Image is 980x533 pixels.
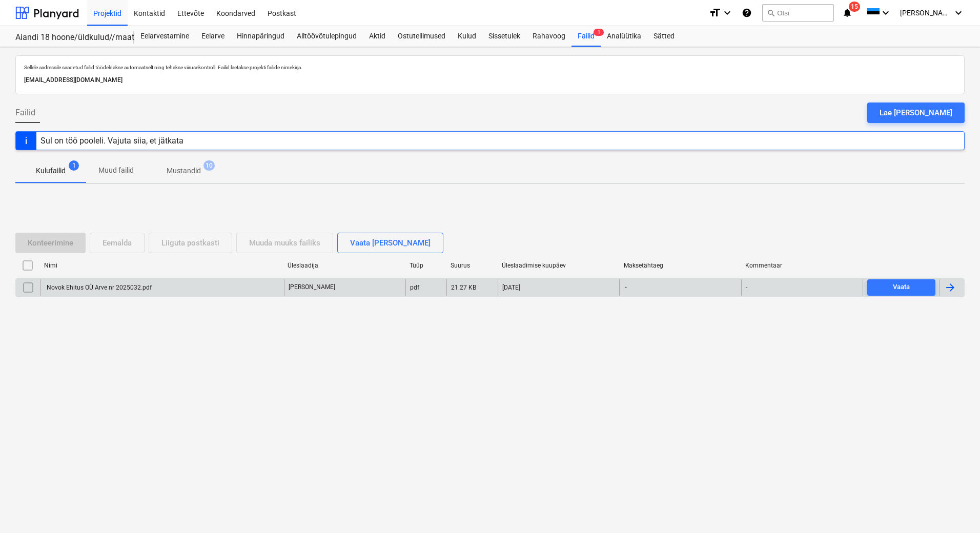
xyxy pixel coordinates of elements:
[337,233,443,253] button: Vaata [PERSON_NAME]
[571,26,601,47] a: Failid1
[69,160,79,171] span: 1
[363,26,392,47] a: Aktid
[880,106,952,119] div: Lae [PERSON_NAME]
[526,26,571,47] a: Rahavoog
[762,4,834,22] button: Otsi
[709,7,721,19] i: format_size
[134,26,195,47] a: Eelarvestamine
[451,284,476,291] div: 21.27 KB
[893,281,910,293] div: Vaata
[44,262,279,269] div: Nimi
[452,26,482,47] a: Kulud
[15,32,122,43] div: Aiandi 18 hoone/üldkulud//maatööd (2101944//2101951)
[40,136,183,146] div: Sul on töö pooleli. Vajuta siia, et jätkata
[745,262,859,269] div: Kommentaar
[849,2,860,12] span: 15
[203,160,215,171] span: 10
[746,284,747,291] div: -
[98,165,134,176] p: Muud failid
[867,279,935,296] button: Vaata
[195,26,231,47] a: Eelarve
[24,64,956,71] p: Sellele aadressile saadetud failid töödeldakse automaatselt ning tehakse viirusekontroll. Failid ...
[842,7,852,19] i: notifications
[451,262,494,269] div: Suurus
[601,26,647,47] a: Analüütika
[502,284,520,291] div: [DATE]
[880,7,892,19] i: keyboard_arrow_down
[410,284,419,291] div: pdf
[24,75,956,86] p: [EMAIL_ADDRESS][DOMAIN_NAME]
[289,283,335,292] p: [PERSON_NAME]
[482,26,526,47] a: Sissetulek
[410,262,442,269] div: Tüüp
[15,107,35,119] span: Failid
[624,283,628,292] span: -
[742,7,752,19] i: Abikeskus
[167,166,201,176] p: Mustandid
[952,7,965,19] i: keyboard_arrow_down
[392,26,452,47] a: Ostutellimused
[36,166,66,176] p: Kulufailid
[721,7,733,19] i: keyboard_arrow_down
[288,262,401,269] div: Üleslaadija
[647,26,681,47] a: Sätted
[900,9,951,17] span: [PERSON_NAME]
[867,102,965,123] button: Lae [PERSON_NAME]
[502,262,616,269] div: Üleslaadimise kuupäev
[767,9,775,17] span: search
[571,26,601,47] div: Failid
[594,29,604,36] span: 1
[45,284,152,291] div: Novok Ehitus OÜ Arve nr 2025032.pdf
[929,484,980,533] iframe: Chat Widget
[231,26,291,47] a: Hinnapäringud
[291,26,363,47] a: Alltöövõtulepingud
[350,236,431,250] div: Vaata [PERSON_NAME]
[624,262,738,269] div: Maksetähtaeg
